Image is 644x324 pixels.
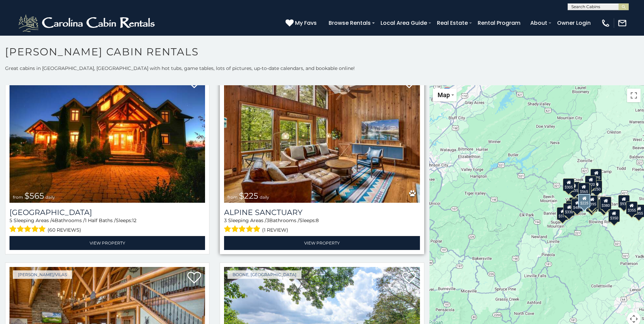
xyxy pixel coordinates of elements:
a: Owner Login [554,17,594,29]
span: 4 [52,217,55,223]
img: phone-regular-white.png [601,18,610,28]
span: from [13,195,23,200]
span: 3 [266,217,269,223]
a: [PERSON_NAME]/Vilas [13,270,72,279]
button: Change map style [433,89,457,101]
button: Toggle fullscreen view [627,89,641,102]
img: White-1-2.png [17,13,158,33]
span: $225 [239,191,258,201]
div: $330 [563,203,575,216]
div: $305 [563,178,574,191]
a: Alpine Sanctuary [224,208,420,217]
div: $225 [578,194,590,208]
a: Add to favorites [187,271,201,285]
div: $930 [618,195,630,208]
span: $565 [24,191,44,201]
div: Sleeping Areas / Bathrooms / Sleeps: [224,217,420,234]
div: $375 [557,207,568,220]
span: from [227,195,238,200]
a: View Property [10,236,205,250]
a: View Property [224,236,420,250]
div: Sleeping Areas / Bathrooms / Sleeps: [10,217,205,234]
a: Rental Program [474,17,524,29]
a: My Favs [286,19,318,28]
div: $355 [626,201,638,214]
span: My Favs [295,19,317,27]
a: Wilderness Lodge from $565 daily [10,72,205,203]
div: $525 [590,169,602,182]
h3: Wilderness Lodge [10,208,205,217]
span: daily [260,195,269,200]
span: 8 [316,217,319,223]
a: Alpine Sanctuary from $225 daily [224,72,420,203]
img: Wilderness Lodge [10,72,205,203]
a: [GEOGRAPHIC_DATA] [10,208,205,217]
img: Alpine Sanctuary [224,72,420,203]
div: $380 [600,197,611,210]
a: About [527,17,551,29]
span: 1 Half Baths / [85,217,116,223]
span: 5 [10,217,12,223]
a: Browse Rentals [325,17,374,29]
div: $485 [571,199,583,212]
div: $350 [608,209,620,222]
div: $565 [578,183,590,196]
div: $250 [591,180,602,193]
span: (60 reviews) [48,226,81,234]
a: Add to favorites [402,271,416,285]
div: $395 [586,195,598,208]
a: Real Estate [434,17,471,29]
span: 3 [224,217,227,223]
a: Boone, [GEOGRAPHIC_DATA] [227,270,301,279]
span: 12 [132,217,136,223]
span: (1 review) [262,226,288,234]
div: $349 [580,184,591,197]
img: mail-regular-white.png [618,18,627,28]
span: Map [438,91,450,98]
div: $320 [585,176,596,188]
div: $410 [573,190,585,203]
span: daily [45,195,55,200]
a: Local Area Guide [377,17,430,29]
